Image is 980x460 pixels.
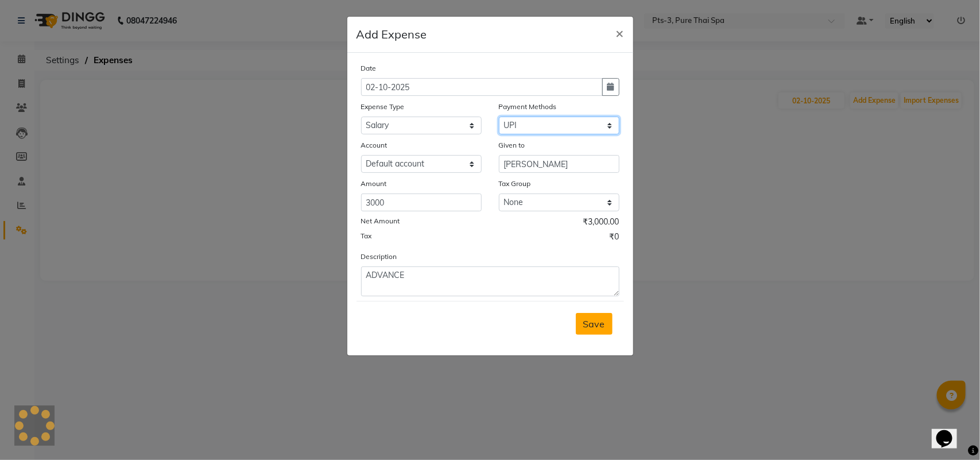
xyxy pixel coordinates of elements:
[361,216,400,226] label: Net Amount
[607,17,633,49] button: Close
[357,26,427,43] h5: Add Expense
[361,63,377,74] label: Date
[499,102,557,112] label: Payment Methods
[583,318,605,330] span: Save
[610,231,619,246] span: ₹0
[361,194,482,211] input: Amount
[361,102,405,112] label: Expense Type
[932,414,969,449] iframe: chat widget
[361,179,387,189] label: Amount
[499,179,531,189] label: Tax Group
[361,231,372,241] label: Tax
[361,140,388,150] label: Account
[361,252,397,262] label: Description
[583,216,619,231] span: ₹3,000.00
[499,155,619,173] input: Given to
[616,24,624,41] span: ×
[576,313,613,335] button: Save
[499,140,525,150] label: Given to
